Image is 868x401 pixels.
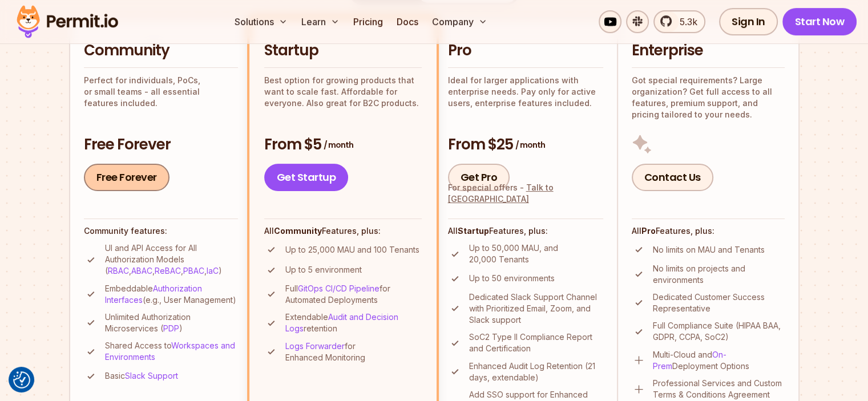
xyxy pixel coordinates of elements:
[285,264,362,276] p: Up to 5 environment
[84,75,238,109] p: Perfect for individuals, PoCs, or small teams - all essential features included.
[641,226,656,236] strong: Pro
[264,40,422,61] h2: Startup
[782,8,857,35] a: Start Now
[108,266,129,276] a: RBAC
[105,311,238,334] p: Unlimited Authorization Microservices ( )
[469,273,555,284] p: Up to 50 environments
[264,225,422,237] h4: All Features, plus:
[469,361,603,383] p: Enhanced Audit Log Retention (21 days, extendable)
[448,182,603,205] div: For special offers -
[469,331,603,354] p: SoC2 Type II Compliance Report and Certification
[632,225,785,237] h4: All Features, plus:
[13,371,30,388] img: Revisit consent button
[298,283,380,293] a: GitOps CI/CD Pipeline
[13,371,30,388] button: Consent Preferences
[131,266,152,276] a: ABAC
[207,266,219,276] a: IaC
[349,10,387,33] a: Pricing
[653,291,785,314] p: Dedicated Customer Success Representative
[392,10,423,33] a: Docs
[653,350,726,371] a: On-Prem
[285,341,345,351] a: Logs Forwarder
[285,312,398,333] a: Audit and Decision Logs
[84,225,238,237] h4: Community features:
[84,164,169,191] a: Free Forever
[264,164,349,191] a: Get Startup
[324,139,353,151] span: / month
[673,15,697,29] span: 5.3k
[469,242,603,265] p: Up to 50,000 MAU, and 20,000 Tenants
[448,164,510,191] a: Get Pro
[285,244,419,256] p: Up to 25,000 MAU and 100 Tenants
[105,283,238,306] p: Embeddable (e.g., User Management)
[84,40,238,61] h2: Community
[719,8,778,35] a: Sign In
[297,10,344,33] button: Learn
[285,341,422,363] p: for Enhanced Monitoring
[469,291,603,326] p: Dedicated Slack Support Channel with Prioritized Email, Zoom, and Slack support
[11,2,123,41] img: Permit logo
[105,283,202,305] a: Authorization Interfaces
[264,135,422,155] h3: From $5
[264,75,422,109] p: Best option for growing products that want to scale fast. Affordable for everyone. Also great for...
[653,349,785,372] p: Multi-Cloud and Deployment Options
[105,340,238,363] p: Shared Access to
[84,135,238,155] h3: Free Forever
[632,164,713,191] a: Contact Us
[155,266,181,276] a: ReBAC
[653,244,765,256] p: No limits on MAU and Tenants
[427,10,492,33] button: Company
[632,40,785,61] h2: Enterprise
[163,323,179,333] a: PDP
[105,242,238,277] p: UI and API Access for All Authorization Models ( , , , , )
[515,139,545,151] span: / month
[653,10,705,33] a: 5.3k
[458,226,489,236] strong: Startup
[448,40,603,61] h2: Pro
[448,135,603,155] h3: From $25
[448,75,603,109] p: Ideal for larger applications with enterprise needs. Pay only for active users, enterprise featur...
[653,378,785,400] p: Professional Services and Custom Terms & Conditions Agreement
[285,311,422,334] p: Extendable retention
[274,226,322,236] strong: Community
[125,371,178,380] a: Slack Support
[285,283,422,306] p: Full for Automated Deployments
[230,10,292,33] button: Solutions
[632,75,785,120] p: Got special requirements? Large organization? Get full access to all features, premium support, a...
[183,266,204,276] a: PBAC
[105,370,178,382] p: Basic
[448,225,603,237] h4: All Features, plus:
[653,263,785,286] p: No limits on projects and environments
[653,320,785,343] p: Full Compliance Suite (HIPAA BAA, GDPR, CCPA, SoC2)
